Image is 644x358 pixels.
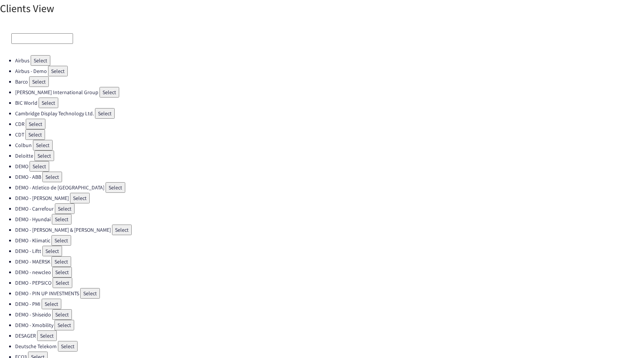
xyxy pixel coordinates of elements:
li: DEMO - Hyundai [15,214,644,225]
button: Select [58,341,78,352]
li: DEMO - ABB [15,172,644,182]
li: [PERSON_NAME] International Group [15,87,644,98]
button: Select [51,256,71,267]
button: Select [25,129,45,140]
button: Select [52,267,72,277]
li: DEMO - PIN UP INVESTMENTS [15,288,644,299]
button: Select [39,98,58,108]
button: Select [34,150,54,161]
button: Select [42,172,62,182]
button: Select [52,214,72,225]
button: Select [42,246,62,256]
button: Select [42,299,61,309]
li: Deloitte [15,150,644,161]
li: Airbus [15,55,644,66]
li: DEMO - [PERSON_NAME] [15,193,644,203]
li: DEMO - Atletico de [GEOGRAPHIC_DATA] [15,182,644,193]
button: Select [106,182,125,193]
li: DEMO - [PERSON_NAME] & [PERSON_NAME] [15,225,644,235]
li: DEMO - Liftt [15,246,644,256]
button: Select [33,140,53,150]
li: DEMO - Xmobility [15,320,644,330]
button: Select [31,55,50,66]
li: CDR [15,119,644,129]
li: DESAGER [15,330,644,341]
button: Select [29,76,49,87]
button: Select [54,320,74,330]
button: Select [70,193,90,203]
button: Select [80,288,100,299]
li: Airbus - Demo [15,66,644,76]
li: DEMO - Klimatic [15,235,644,246]
iframe: Chat Widget [517,276,644,358]
button: Select [95,108,115,119]
li: DEMO - MAERSK [15,256,644,267]
button: Select [30,161,49,172]
button: Select [112,225,132,235]
li: Deutsche Telekom [15,341,644,352]
li: DEMO - PEPSICO [15,277,644,288]
li: Cambridge Display Technology Ltd. [15,108,644,119]
li: DEMO - Carrefour [15,203,644,214]
button: Select [53,277,72,288]
li: DEMO - PMI [15,299,644,309]
button: Select [26,119,45,129]
li: DEMO [15,161,644,172]
button: Select [100,87,119,98]
li: DEMO - Shiseido [15,309,644,320]
li: Colbun [15,140,644,150]
button: Select [51,235,71,246]
li: Barco [15,76,644,87]
li: CDT [15,129,644,140]
button: Select [52,309,72,320]
button: Select [48,66,68,76]
li: BIC World [15,98,644,108]
button: Select [55,203,75,214]
button: Select [37,330,57,341]
li: DEMO - newcleo [15,267,644,277]
div: Widget de chat [517,276,644,358]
